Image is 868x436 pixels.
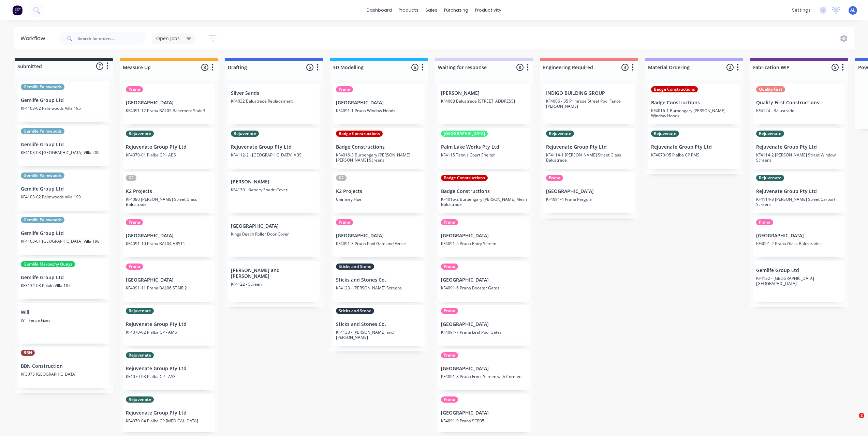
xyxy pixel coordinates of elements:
p: Will Fence Fixes [21,318,107,323]
div: K2K2 ProjectsKF4080 [PERSON_NAME] Street Glass Balustrade [123,172,215,213]
div: BBNBBN ConstructionKF3075 [GEOGRAPHIC_DATA] [18,347,109,388]
p: [GEOGRAPHIC_DATA] [546,189,632,194]
div: Badge Constructions [441,175,488,181]
p: [PERSON_NAME] [441,90,527,96]
p: KF4070-05 Pialba CP PMS [651,152,737,157]
p: KF4070-01 Pialba CP - ABS [126,152,212,157]
div: [GEOGRAPHIC_DATA]Kings Beach Roller Door Cover [228,216,320,257]
p: [PERSON_NAME] and [PERSON_NAME] [231,268,317,279]
div: Quality First [756,86,785,92]
div: [PERSON_NAME] and [PERSON_NAME]KF4122 - Screen [228,261,320,302]
p: KF4016-2 Burpengary [PERSON_NAME] Mesh Balustrade [441,197,527,207]
p: KF4115 Tennis Court Shelter [441,152,527,157]
div: Rejuvenate [126,352,154,358]
div: [GEOGRAPHIC_DATA]Palm Lake Works Pty LtdKF4115 Tennis Court Shelter [438,128,530,169]
p: KF4114-2 [PERSON_NAME] Street Window Screens [756,152,842,163]
div: Rejuvenate [126,396,154,403]
p: [GEOGRAPHIC_DATA] [441,321,527,327]
p: Rejuvenate Group Pty Ltd [651,144,737,150]
p: K2 Projects [336,189,422,194]
p: [GEOGRAPHIC_DATA] [336,100,422,106]
div: Gemlife PalmwoodsGemlife Group LtdKF4103-02 Palmwoods Villa 195 [18,81,109,122]
p: KF3134-08 Kuluin Villa 187 [21,283,107,288]
div: Rejuvenate [756,175,784,181]
p: KF4114-1 [PERSON_NAME] Street Glass Balustrade [546,152,632,163]
p: Rejuvenate Group Pty Ltd [231,144,317,150]
div: [PERSON_NAME]KF4068 Balustrade [STREET_ADDRESS] [438,84,530,124]
p: KF4124 - Balustrade [756,108,842,113]
div: Prana [756,219,773,225]
div: RejuvenateRejuvenate Group Pty LtdKF4112-2 - [GEOGRAPHIC_DATA] ABS [228,128,320,169]
p: Gemlife Group Ltd [21,142,107,148]
p: Chimney Flue [336,197,422,202]
p: Badge Constructions [441,189,527,194]
div: Prana[GEOGRAPHIC_DATA]KF4091-7 Prana Leaf Pool Gates [438,305,530,346]
div: K2 [126,175,136,181]
p: Rejuvenate Group Pty Ltd [756,144,842,150]
span: 2 [859,413,864,418]
iframe: Intercom live chat [845,413,861,429]
p: [GEOGRAPHIC_DATA] [441,277,527,283]
p: Sticks and Stones Co. [336,321,422,327]
div: Sticks and Stone [336,264,374,270]
p: Rejuvenate Group Pty Ltd [126,410,212,416]
div: sales [422,5,441,15]
div: [PERSON_NAME]KF4130 - Battery Shade Cover [228,172,320,213]
div: Rejuvenate [126,131,154,137]
p: KF4112-2 - [GEOGRAPHIC_DATA] ABS [231,152,317,157]
div: Prana [441,396,458,403]
p: Gemlife Group Ltd [21,97,107,103]
div: Badge ConstructionsBadge ConstructionsKF4016-3 Burpengary [PERSON_NAME] [PERSON_NAME] Screens [333,128,425,169]
p: Badge Constructions [336,144,422,150]
p: Rejuvenate Group Pty Ltd [126,321,212,327]
p: Rejuvenate Group Pty Ltd [546,144,632,150]
div: Rejuvenate [231,131,259,137]
p: [GEOGRAPHIC_DATA] [441,233,527,239]
p: KF4006 - 35 Primrose Street Pool Fence [PERSON_NAME] [546,99,632,109]
p: KF4133 - [PERSON_NAME] and [PERSON_NAME] [336,330,422,340]
div: Prana[GEOGRAPHIC_DATA]KF4091-1 Prana Window Hoods [333,84,425,124]
p: KF4114-3 [PERSON_NAME] Street Carport Screens [756,197,842,207]
p: KF4080 [PERSON_NAME] Street Glass Balustrade [126,197,212,207]
div: Badge ConstructionsBadge ConstructionsKF4016-2 Burpengary [PERSON_NAME] Mesh Balustrade [438,172,530,213]
div: RejuvenateRejuvenate Group Pty LtdKF4070-03 Pialba CP - ASS [123,349,215,390]
div: Rejuvenate [756,131,784,137]
p: KF4103-03 [GEOGRAPHIC_DATA] Villa 200 [21,150,107,155]
p: KF4091-10 Prana BAL04 HRST1 [126,241,212,246]
div: Prana [126,219,143,225]
div: Rejuvenate [126,308,154,314]
p: INDIGO BUILDING GROUP [546,90,632,96]
p: Gemlife Group Ltd [21,275,107,281]
div: Prana [336,86,353,92]
div: Sticks and StoneSticks and Stones Co.KF4123 - [PERSON_NAME] Screens [333,261,425,302]
p: KF4068 Balustrade [STREET_ADDRESS] [441,99,527,104]
p: Gemlife Group Ltd [21,230,107,236]
div: RejuvenateRejuvenate Group Pty LtdKF4070-02 Pialba CP - AMS [123,305,215,346]
p: KF4091-8 Prana Front Screen with Coreten [441,374,527,379]
p: [GEOGRAPHIC_DATA] [441,366,527,372]
span: Open Jobs [156,35,180,42]
div: Prana [546,175,563,181]
p: [GEOGRAPHIC_DATA] [126,233,212,239]
p: Sticks and Stones Co. [336,277,422,283]
div: Prana[GEOGRAPHIC_DATA]KF4091-2 Prana Glass Balustrades [753,216,845,257]
p: KF4091-7 Prana Leaf Pool Gates [441,330,527,335]
p: K2 Projects [126,189,212,194]
p: KF4091-2 Prana Glass Balustrades [756,241,842,246]
p: [GEOGRAPHIC_DATA] [126,277,212,283]
p: [GEOGRAPHIC_DATA] [231,223,317,229]
p: KF4091-4 Prana Pergola [546,197,632,202]
div: Workflow [20,34,48,43]
div: Prana[GEOGRAPHIC_DATA]KF4091-4 Prana Pergola [543,172,635,213]
p: KF4091-1 Prana Window Hoods [336,108,422,113]
div: Gemlife PalmwoodsGemlife Group LtdKF4103-03 [GEOGRAPHIC_DATA] Villa 200 [18,125,109,166]
div: Gemlife Palmwoods [21,84,64,90]
p: KF4070-02 Pialba CP - AMS [126,330,212,335]
p: KF4091-12 Prana BAL05 Basement Stair 3 [126,108,212,113]
div: Gemlife Palmwoods [21,128,64,134]
div: K2 [336,175,347,181]
p: KF4103-02 Palmwoods Villa 195 [21,106,107,111]
p: KF4016-3 Burpengary [PERSON_NAME] [PERSON_NAME] Screens [336,152,422,163]
div: BBN [21,350,35,356]
p: KF4130 - Battery Shade Cover [231,187,317,192]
